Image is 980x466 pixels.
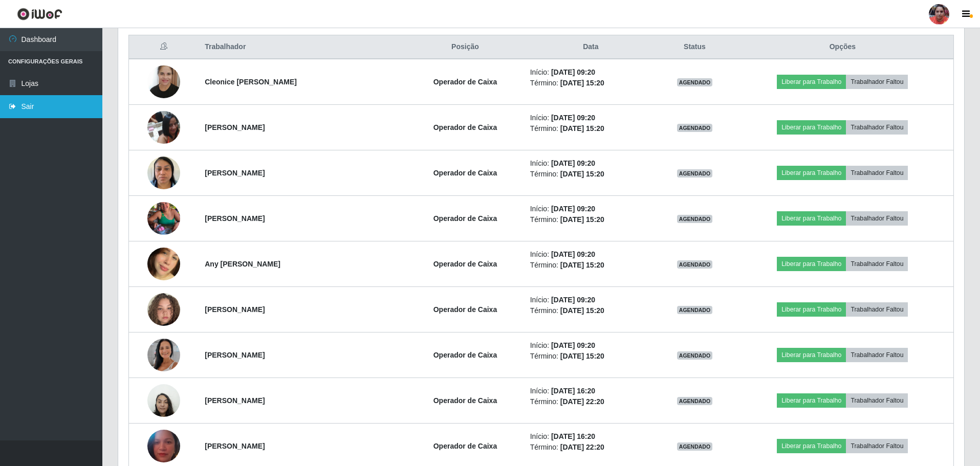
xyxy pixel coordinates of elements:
[530,249,651,260] li: Início:
[551,341,595,349] time: [DATE] 09:20
[846,302,908,317] button: Trabalhador Faltou
[560,306,604,315] time: [DATE] 15:20
[560,443,604,451] time: [DATE] 22:20
[777,166,846,180] button: Liberar para Trabalho
[530,305,651,316] li: Término:
[530,340,651,351] li: Início:
[530,158,651,169] li: Início:
[732,35,954,59] th: Opções
[777,393,846,408] button: Liberar para Trabalho
[147,189,180,248] img: 1744399618911.jpeg
[530,214,651,225] li: Término:
[846,257,908,271] button: Trabalhador Faltou
[777,439,846,453] button: Liberar para Trabalho
[658,35,732,59] th: Status
[846,120,908,135] button: Trabalhador Faltou
[846,166,908,180] button: Trabalhador Faltou
[551,296,595,304] time: [DATE] 09:20
[846,348,908,362] button: Trabalhador Faltou
[530,431,651,442] li: Início:
[551,387,595,395] time: [DATE] 16:20
[677,78,713,86] span: AGENDADO
[677,442,713,451] span: AGENDADO
[147,60,180,104] img: 1727450734629.jpeg
[530,67,651,78] li: Início:
[530,442,651,453] li: Término:
[677,351,713,360] span: AGENDADO
[777,348,846,362] button: Liberar para Trabalho
[205,442,265,450] strong: [PERSON_NAME]
[433,351,497,359] strong: Operador de Caixa
[205,214,265,223] strong: [PERSON_NAME]
[677,124,713,132] span: AGENDADO
[147,105,180,149] img: 1716827942776.jpeg
[433,169,497,177] strong: Operador de Caixa
[677,306,713,314] span: AGENDADO
[846,75,908,89] button: Trabalhador Faltou
[433,78,497,86] strong: Operador de Caixa
[560,261,604,269] time: [DATE] 15:20
[433,260,497,268] strong: Operador de Caixa
[551,205,595,213] time: [DATE] 09:20
[560,124,604,132] time: [DATE] 15:20
[433,396,497,405] strong: Operador de Caixa
[406,35,524,59] th: Posição
[530,351,651,362] li: Término:
[199,35,406,59] th: Trabalhador
[205,305,265,314] strong: [PERSON_NAME]
[433,305,497,314] strong: Operador de Caixa
[205,78,297,86] strong: Cleonice [PERSON_NAME]
[677,397,713,405] span: AGENDADO
[560,397,604,406] time: [DATE] 22:20
[530,260,651,271] li: Término:
[433,442,497,450] strong: Operador de Caixa
[846,393,908,408] button: Trabalhador Faltou
[551,159,595,167] time: [DATE] 09:20
[530,169,651,180] li: Término:
[205,396,265,405] strong: [PERSON_NAME]
[560,352,604,360] time: [DATE] 15:20
[677,169,713,177] span: AGENDADO
[530,386,651,396] li: Início:
[560,215,604,224] time: [DATE] 15:20
[524,35,658,59] th: Data
[560,79,604,87] time: [DATE] 15:20
[677,260,713,269] span: AGENDADO
[147,235,180,293] img: 1749252865377.jpeg
[846,211,908,226] button: Trabalhador Faltou
[530,78,651,88] li: Término:
[551,432,595,440] time: [DATE] 16:20
[530,396,651,407] li: Término:
[205,351,265,359] strong: [PERSON_NAME]
[530,113,651,123] li: Início:
[530,123,651,134] li: Término:
[551,250,595,258] time: [DATE] 09:20
[846,439,908,453] button: Trabalhador Faltou
[147,379,180,422] img: 1696952889057.jpeg
[17,8,62,20] img: CoreUI Logo
[147,151,180,194] img: 1754146149925.jpeg
[205,123,265,131] strong: [PERSON_NAME]
[777,120,846,135] button: Liberar para Trabalho
[551,114,595,122] time: [DATE] 09:20
[777,257,846,271] button: Liberar para Trabalho
[677,215,713,223] span: AGENDADO
[433,214,497,223] strong: Operador de Caixa
[777,211,846,226] button: Liberar para Trabalho
[560,170,604,178] time: [DATE] 15:20
[147,326,180,384] img: 1743778813300.jpeg
[205,260,280,268] strong: Any [PERSON_NAME]
[530,204,651,214] li: Início:
[147,280,180,339] img: 1751065972861.jpeg
[433,123,497,131] strong: Operador de Caixa
[777,302,846,317] button: Liberar para Trabalho
[530,295,651,305] li: Início:
[777,75,846,89] button: Liberar para Trabalho
[205,169,265,177] strong: [PERSON_NAME]
[551,68,595,76] time: [DATE] 09:20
